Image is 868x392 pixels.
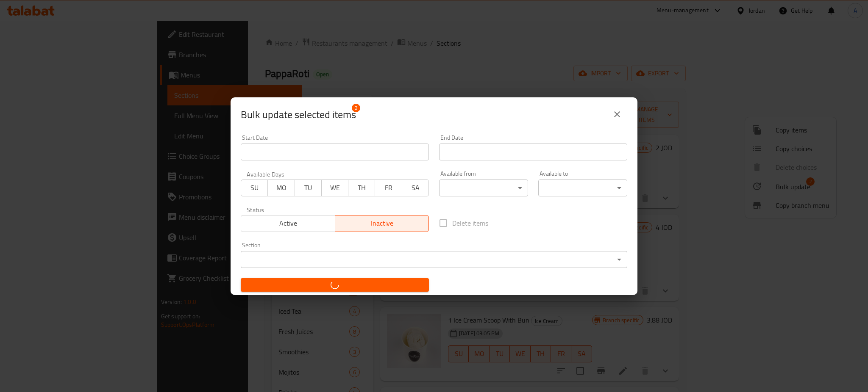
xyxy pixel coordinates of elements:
[375,179,402,196] button: FR
[241,179,268,196] button: SU
[241,251,627,268] div: ​
[402,179,429,196] button: SA
[439,179,528,196] div: ​
[406,182,426,194] span: SA
[348,179,375,196] button: TH
[538,179,627,196] div: ​
[241,215,335,232] button: Active
[335,215,429,232] button: Inactive
[271,182,291,194] span: MO
[295,179,322,196] button: TU
[298,182,318,194] span: TU
[607,104,627,124] button: close
[339,217,426,229] span: Inactive
[241,108,356,121] span: Selected items count
[352,182,372,194] span: TH
[452,218,488,228] span: Delete items
[321,179,348,196] button: WE
[245,182,264,194] span: SU
[352,104,360,112] span: 2
[325,182,345,194] span: WE
[378,182,398,194] span: FR
[267,179,295,196] button: MO
[245,217,332,229] span: Active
